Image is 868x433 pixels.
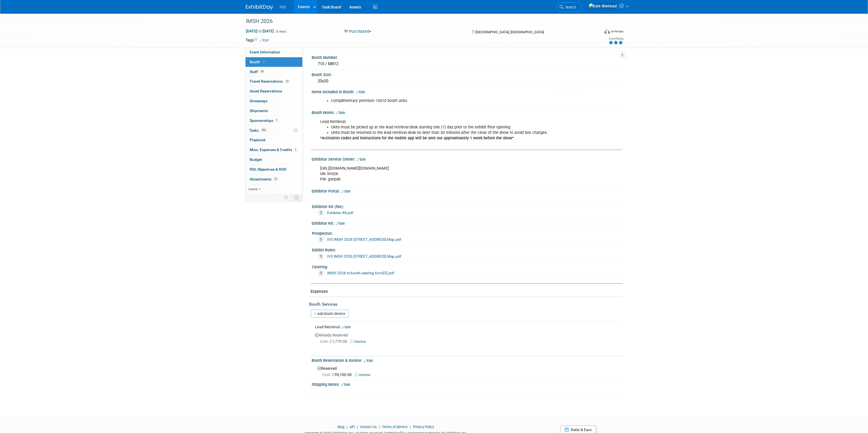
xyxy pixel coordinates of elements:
div: Event Rating [609,37,623,40]
div: Booth Services [309,301,622,307]
td: Personalize Event Tab Strip [282,194,291,201]
span: 12 [273,177,279,181]
td: Tags [246,37,269,43]
span: [DATE] [DATE] [246,29,275,34]
span: Misc. Expenses & Credits [250,148,298,152]
a: Event Information [246,47,302,57]
a: Attachments12 [246,175,302,184]
div: Lead Retrieval [315,324,618,330]
a: Booth [246,57,302,67]
div: Shipping Notes: [312,380,622,387]
a: Edit [356,90,365,94]
span: Shipments [250,109,268,113]
span: | [408,425,412,429]
a: Invoice [355,373,373,377]
div: Exhibitor Portal: [312,187,622,194]
a: Edit [357,158,366,161]
a: Sponsorships1 [246,116,302,125]
img: Format-Inperson.png [604,29,610,34]
span: Attachments [250,177,279,181]
span: [GEOGRAPHIC_DATA], [GEOGRAPHIC_DATA] [476,30,544,34]
span: ROI, Objectives & ROO [250,167,287,172]
div: Exhibitor Kit (file): [312,203,620,209]
span: (5 days) [275,30,287,33]
div: Lead Retrieval: [317,116,562,144]
span: Playbook [250,138,266,142]
div: Booth Notes: [312,109,622,116]
span: 19% [260,128,268,132]
a: Delete attachment? [318,255,327,258]
a: Invoice [350,339,368,344]
img: Kyle Shelstad [589,3,617,9]
a: Edit [341,383,350,387]
span: Cost: $ [323,372,335,377]
div: [URL][DOMAIN_NAME][DOMAIN_NAME] UN: int526 PW: gsnpsb [317,163,562,185]
a: Asset Reservations [246,86,302,96]
div: Expenses [311,289,618,294]
span: more [249,187,258,191]
b: *Activation codes and instructions for the mobile app will be sent out approximately 1 week befor... [320,136,514,140]
span: | [345,425,349,429]
div: Prospectus: [312,229,620,236]
div: 710 / MR12 [316,60,618,68]
div: IMSH 2026 [244,16,592,26]
li: Units must be picked up at the lead retrieval desk starting one (1) day prior to the exhibit floo... [331,125,559,130]
a: Travel Reservations13 [246,77,302,86]
div: Booth Reservation & Invoice: [312,356,622,363]
a: Delete attachment? [318,238,327,242]
a: more [246,184,302,194]
a: Edit [342,325,351,329]
div: Booth Size: [312,71,622,77]
a: IMSH 2026 in-booth catering form[3].pdf [327,271,395,275]
a: IVS IMSH 2026 [STREET_ADDRESS] Map.pdf [327,254,402,258]
span: | [378,425,381,429]
span: IVS [280,5,286,9]
span: Sponsorships [250,118,279,123]
a: Edit [336,111,345,115]
a: Tasks19% [246,126,302,135]
a: Misc. Expenses & Credits1 [246,145,302,155]
div: Already Reserved [315,330,618,349]
img: ExhibitDay [246,5,273,10]
span: Tasks [249,128,268,133]
a: API [350,425,355,429]
span: Search [564,5,576,9]
span: 1 [275,118,279,122]
span: Giveaways [250,99,268,103]
div: Exhibitor Service Center: [312,155,622,162]
a: Privacy Policy [413,425,434,429]
a: Edit [260,38,269,42]
div: Event Format [568,28,624,37]
span: 13 [285,79,290,83]
span: Asset Reservations [250,89,282,93]
a: IVS IMSH 2026 [STREET_ADDRESS] Map.pdf [327,237,402,242]
a: Add Booth Service [311,310,349,318]
span: to [258,29,263,33]
span: 55,100.00 [323,372,354,377]
span: Travel Reservations [250,79,290,83]
a: Budget [246,155,302,164]
span: 14 [259,70,265,74]
a: Edit [364,359,373,363]
i: Booth reservation complete [263,60,266,63]
span: Cost: $ [320,339,332,344]
a: Exhibitor Kit.pdf [327,211,354,215]
div: Exhibit Rules: [312,246,620,253]
span: Budget [250,157,262,162]
div: 20x20 [316,77,618,85]
div: Booth Number: [312,53,622,60]
a: Shipments [246,106,302,116]
span: Event Information [250,50,281,54]
div: Items Included In Booth: [312,88,622,95]
a: Delete attachment? [318,271,327,275]
a: Delete attachment? [318,211,327,215]
a: Edit [336,222,345,225]
div: Exhibitor Kit: [312,219,622,226]
span: 1 [294,148,298,152]
div: Reserved [316,364,618,378]
a: Contact Us [360,425,377,429]
a: ROI, Objectives & ROO [246,165,302,174]
span: | [356,425,359,429]
a: Staff14 [246,67,302,77]
button: Purchased [342,29,374,34]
